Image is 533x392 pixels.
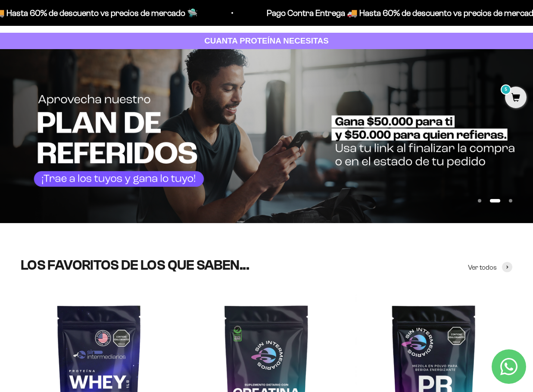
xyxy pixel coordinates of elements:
split-lines: LOS FAVORITOS DE LOS QUE SABEN... [21,258,249,273]
span: Ver todos [468,262,497,273]
strong: CUANTA PROTEÍNA NECESITAS [204,36,329,45]
mark: 5 [501,84,511,95]
a: Ver todos [468,262,512,273]
a: 5 [505,93,527,103]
